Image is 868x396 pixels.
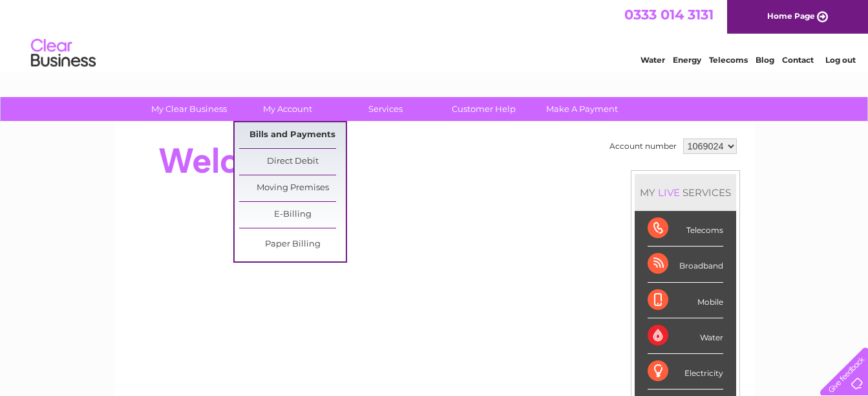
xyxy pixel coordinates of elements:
[825,55,856,65] a: Log out
[648,211,723,247] div: Telecoms
[648,318,723,354] div: Water
[648,283,723,318] div: Mobile
[239,122,346,148] a: Bills and Payments
[782,55,814,65] a: Contact
[129,7,740,63] div: Clear Business is a trading name of Verastar Limited (registered in [GEOGRAPHIC_DATA] No. 3667643...
[332,97,439,121] a: Services
[648,354,723,390] div: Electricity
[239,232,346,258] a: Paper Billing
[136,97,242,121] a: My Clear Business
[673,55,701,65] a: Energy
[756,55,774,65] a: Blog
[234,97,341,121] a: My Account
[239,149,346,175] a: Direct Debit
[239,175,346,201] a: Moving Premises
[635,174,736,211] div: MY SERVICES
[30,34,96,73] img: logo.png
[239,202,346,228] a: E-Billing
[709,55,748,65] a: Telecoms
[648,247,723,282] div: Broadband
[655,186,683,199] div: LIVE
[430,97,537,121] a: Customer Help
[624,6,714,23] a: 0333 014 3131
[606,135,680,157] td: Account number
[640,55,665,65] a: Water
[529,97,635,121] a: Make A Payment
